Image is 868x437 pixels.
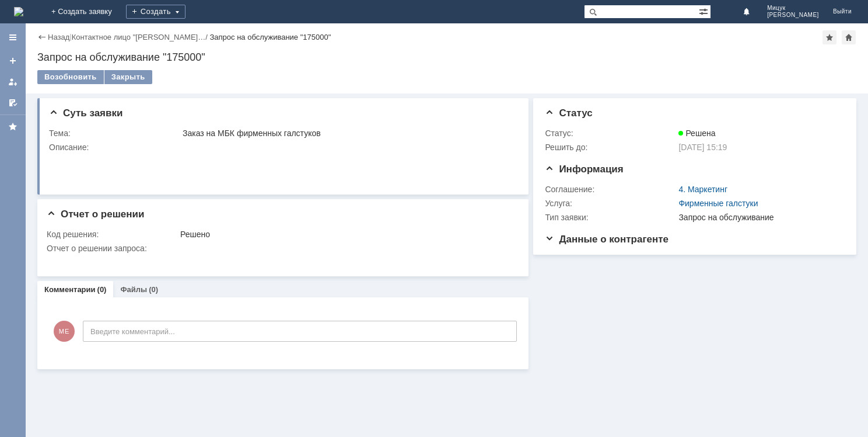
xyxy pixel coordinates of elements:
[678,129,715,138] span: Решена
[72,33,210,41] div: /
[699,5,710,16] span: Расширенный поиск
[49,129,180,138] div: Тема:
[678,213,839,222] div: Запрос на обслуживание
[3,72,22,91] a: Мои заявки
[678,143,727,152] span: [DATE] 15:19
[126,5,185,19] div: Создать
[767,12,819,19] span: [PERSON_NAME]
[54,321,75,342] span: МЕ
[822,30,836,44] div: Добавить в избранное
[545,164,623,175] span: Информация
[183,129,512,138] div: Заказ на МБК фирменных галстуков
[545,129,676,138] div: Статус:
[37,51,856,63] div: Запрос на обслуживание "175000"
[49,143,514,152] div: Описание:
[545,185,676,194] div: Соглашение:
[545,143,676,152] div: Решить до:
[678,185,727,194] a: 4. Маркетинг
[209,33,331,41] div: Запрос на обслуживание "175000"
[47,209,144,220] span: Отчет о решении
[842,30,856,44] div: Сделать домашней страницей
[180,230,512,239] div: Решено
[48,33,69,41] a: Назад
[545,107,592,119] span: Статус
[47,230,178,239] div: Код решения:
[149,285,158,294] div: (0)
[545,199,676,208] div: Услуга:
[678,199,758,208] a: Фирменные галстуки
[545,234,668,245] span: Данные о контрагенте
[545,213,676,222] div: Тип заявки:
[120,285,147,294] a: Файлы
[3,51,22,70] a: Создать заявку
[14,7,23,16] a: Перейти на домашнюю страницу
[14,7,23,16] img: logo
[49,107,123,119] span: Суть заявки
[72,33,206,41] a: Контактное лицо "[PERSON_NAME]…
[97,285,107,294] div: (0)
[3,93,22,112] a: Мои согласования
[47,244,514,253] div: Отчет о решении запроса:
[69,32,71,41] div: |
[44,285,96,294] a: Комментарии
[767,5,819,12] span: Мицук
